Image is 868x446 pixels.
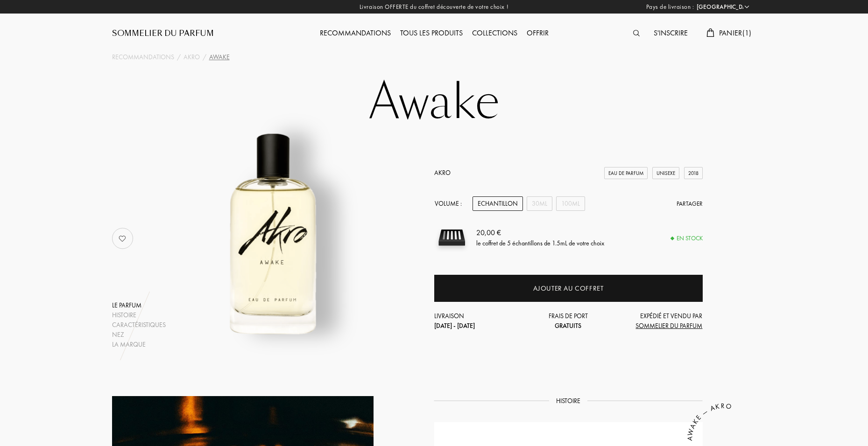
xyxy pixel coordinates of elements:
img: cart.svg [706,28,714,37]
div: Echantillon [473,196,523,211]
div: Caractéristiques [112,320,166,330]
div: Tous les produits [395,28,467,40]
div: 100mL [556,196,585,211]
div: 30mL [527,196,552,211]
div: 20,00 € [476,227,604,238]
div: Collections [467,28,522,40]
a: Recommandations [112,52,174,62]
div: Frais de port [523,311,613,331]
div: Partager [677,199,703,209]
div: Volume : [434,196,467,211]
a: Recommandations [315,28,395,38]
div: Nez [112,330,166,340]
div: La marque [112,340,166,349]
span: Panier ( 1 ) [719,28,752,38]
a: S'inscrire [649,28,692,38]
div: le coffret de 5 échantillons de 1.5mL de votre choix [476,238,604,248]
img: no_like_p.png [113,229,132,248]
div: Ajouter au coffret [533,283,604,294]
div: Livraison [434,311,524,331]
span: [DATE] - [DATE] [434,321,475,330]
div: S'inscrire [649,28,692,40]
div: Awake [209,52,230,62]
div: Le parfum [112,300,166,310]
a: Collections [467,28,522,38]
div: En stock [671,234,703,243]
img: arrow_w.png [743,3,750,10]
img: Awake Akro [157,118,388,349]
div: 2018 [684,167,703,180]
a: Akro [183,52,200,62]
a: Offrir [522,28,553,38]
img: search_icn.svg [633,30,640,36]
span: Sommelier du Parfum [635,321,702,330]
div: / [177,52,181,62]
div: Offrir [522,28,553,40]
div: Recommandations [315,28,395,40]
div: Eau de Parfum [604,167,648,180]
a: Akro [434,168,451,177]
div: Histoire [112,310,166,320]
span: Gratuits [555,321,581,330]
a: Sommelier du Parfum [112,28,214,39]
div: Unisexe [652,167,679,180]
span: Pays de livraison : [646,2,694,12]
div: / [203,52,206,62]
h1: Awake [201,77,668,128]
div: Expédié et vendu par [613,311,703,331]
img: sample box [434,220,469,255]
a: Tous les produits [395,28,467,38]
